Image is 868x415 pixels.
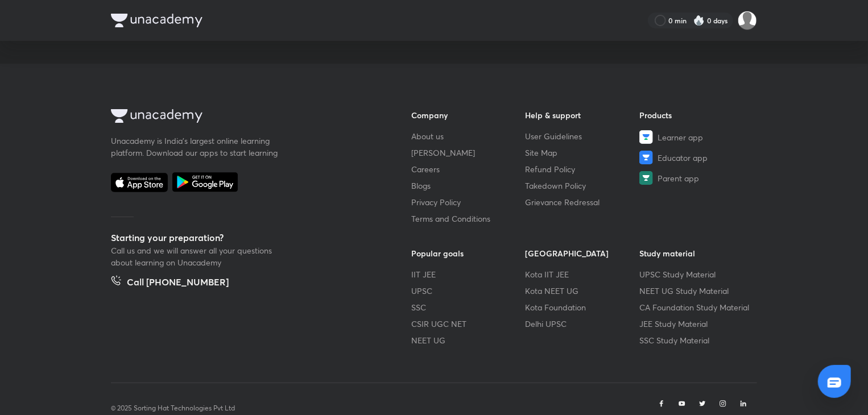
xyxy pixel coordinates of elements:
[658,131,703,143] span: Learner app
[411,163,526,175] a: Careers
[111,244,282,268] p: Call us and we will answer all your questions about learning on Unacademy
[526,163,640,175] a: Refund Policy
[411,130,526,142] a: About us
[526,285,640,297] a: Kota NEET UG
[526,247,640,259] h6: [GEOGRAPHIC_DATA]
[526,180,640,192] a: Takedown Policy
[526,318,640,330] a: Delhi UPSC
[639,334,754,346] a: SSC Study Material
[658,152,708,164] span: Educator app
[526,196,640,208] a: Grievance Redressal
[639,318,754,330] a: JEE Study Material
[639,301,754,313] a: CA Foundation Study Material
[411,180,526,192] a: Blogs
[693,15,705,26] img: streak
[526,147,640,159] a: Site Map
[639,171,653,185] img: Parent app
[411,334,526,346] a: NEET UG
[411,213,526,225] a: Terms and Conditions
[111,14,202,27] img: Company Logo
[127,275,229,291] h5: Call [PHONE_NUMBER]
[526,301,640,313] a: Kota Foundation
[111,275,229,291] a: Call [PHONE_NUMBER]
[111,109,375,126] a: Company Logo
[411,301,526,313] a: SSC
[411,268,526,280] a: IIT JEE
[639,247,754,259] h6: Study material
[639,285,754,297] a: NEET UG Study Material
[411,109,526,121] h6: Company
[111,135,282,159] p: Unacademy is India’s largest online learning platform. Download our apps to start learning
[639,151,754,164] a: Educator app
[639,130,754,144] a: Learner app
[738,11,757,30] img: SP
[639,171,754,185] a: Parent app
[111,109,202,123] img: Company Logo
[658,172,699,184] span: Parent app
[526,109,640,121] h6: Help & support
[639,130,653,144] img: Learner app
[411,163,440,175] span: Careers
[639,151,653,164] img: Educator app
[111,231,375,244] h5: Starting your preparation?
[411,318,526,330] a: CSIR UGC NET
[111,403,235,413] p: © 2025 Sorting Hat Technologies Pvt Ltd
[411,147,526,159] a: [PERSON_NAME]
[411,196,526,208] a: Privacy Policy
[411,247,526,259] h6: Popular goals
[526,268,640,280] a: Kota IIT JEE
[411,285,526,297] a: UPSC
[639,109,754,121] h6: Products
[526,130,640,142] a: User Guidelines
[639,268,754,280] a: UPSC Study Material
